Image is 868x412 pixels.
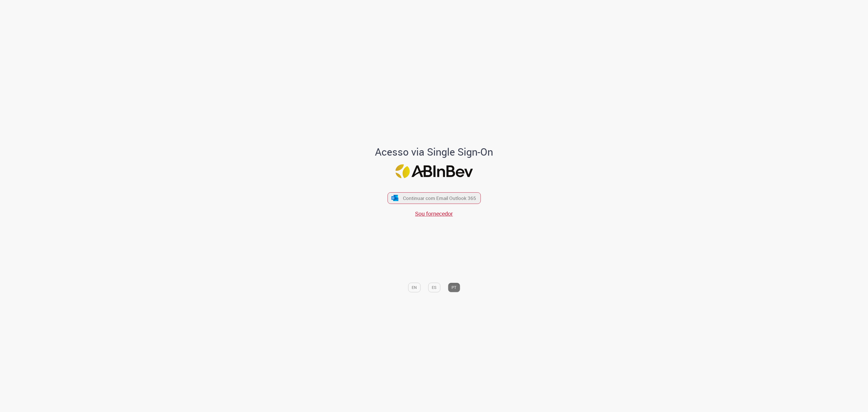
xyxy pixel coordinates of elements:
[403,195,476,201] span: Continuar com Email Outlook 365
[391,195,399,201] img: ícone Azure/Microsoft 360
[408,283,420,292] button: EN
[415,210,453,217] a: Sou fornecedor
[387,192,481,204] button: ícone Azure/Microsoft 360 Continuar com Email Outlook 365
[428,283,440,292] button: ES
[448,283,460,292] button: PT
[356,146,513,158] h1: Acesso via Single Sign-On
[395,164,473,178] img: Logo ABInBev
